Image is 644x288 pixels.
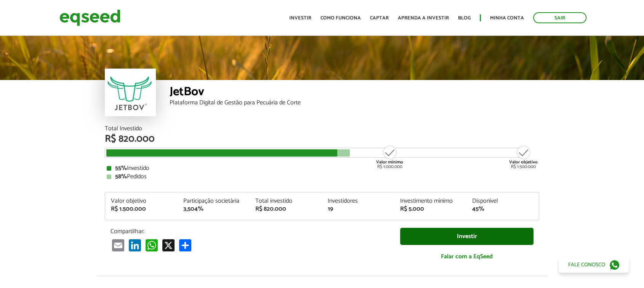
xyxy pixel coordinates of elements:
[472,198,533,204] div: Disponível
[509,158,538,166] strong: Valor objetivo
[376,158,403,166] strong: Valor mínimo
[183,206,244,212] div: 3,504%
[320,16,361,21] a: Como funciona
[115,171,127,182] strong: 58%
[111,206,172,212] div: R$ 1.500.000
[255,198,316,204] div: Total investido
[170,86,539,100] div: JetBov
[559,257,629,273] a: Fale conosco
[400,206,461,212] div: R$ 5.000
[458,16,471,21] a: Blog
[115,163,127,173] strong: 55%
[255,206,316,212] div: R$ 820.000
[328,206,389,212] div: 19
[178,239,193,251] a: Compartilhar
[400,198,461,204] div: Investimento mínimo
[127,239,143,251] a: LinkedIn
[59,8,120,28] img: EqSeed
[328,198,389,204] div: Investidores
[400,249,533,264] a: Falar com a EqSeed
[105,134,539,144] div: R$ 820.000
[111,228,389,235] p: Compartilhar:
[400,228,533,245] a: Investir
[370,16,389,21] a: Captar
[107,174,537,180] div: Pedidos
[111,198,172,204] div: Valor objetivo
[490,16,524,21] a: Minha conta
[398,16,449,21] a: Aprenda a investir
[375,145,404,169] div: R$ 1.000.000
[105,126,539,132] div: Total Investido
[170,100,539,106] div: Plataforma Digital de Gestão para Pecuária de Corte
[289,16,311,21] a: Investir
[183,198,244,204] div: Participação societária
[107,165,537,171] div: Investido
[144,239,159,251] a: WhatsApp
[509,145,538,169] div: R$ 1.500.000
[161,239,176,251] a: X
[533,12,586,23] a: Sair
[111,239,126,251] a: Email
[472,206,533,212] div: 45%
